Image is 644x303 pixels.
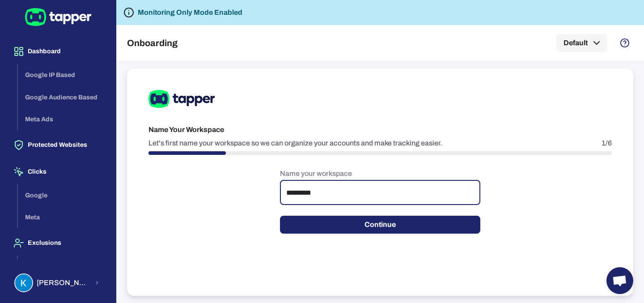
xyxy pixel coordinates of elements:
h6: Monitoring Only Mode Enabled [138,7,242,18]
button: Dashboard [7,39,109,64]
a: Dashboard [7,47,109,55]
img: Keryn Thompson [15,274,32,291]
p: Let's first name your workspace so we can organize your accounts and make tracking easier. [148,139,442,148]
button: Keryn Thompson[PERSON_NAME] [PERSON_NAME] [7,270,109,296]
p: Name your workspace [280,169,480,178]
button: Clicks [7,159,109,184]
p: 1/6 [602,139,612,148]
div: Open chat [606,267,633,294]
a: Protected Websites [7,141,109,148]
span: [PERSON_NAME] [PERSON_NAME] [37,278,89,287]
button: Exclusions [7,230,109,256]
h5: Onboarding [127,38,178,48]
a: Clicks [7,167,109,175]
a: Exclusions [7,239,109,246]
button: Protected Websites [7,132,109,158]
button: Default [556,34,607,52]
h6: Name Your Workspace [148,124,612,135]
button: Continue [280,216,480,234]
svg: Tapper is not blocking any fraudulent activity for this domain [123,7,134,18]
